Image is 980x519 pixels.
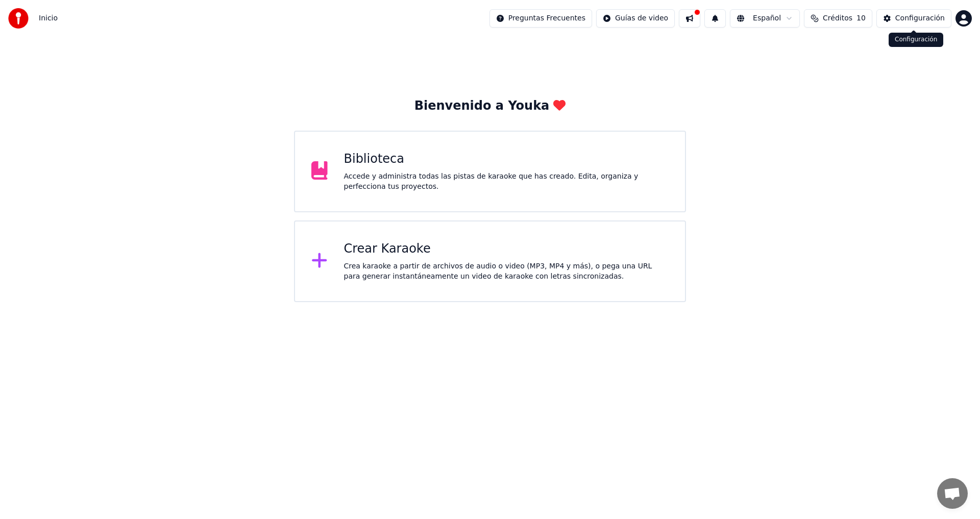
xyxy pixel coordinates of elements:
[596,9,675,28] button: Guías de video
[876,9,951,28] button: Configuración
[804,9,872,28] button: Créditos10
[489,9,592,28] button: Preguntas Frecuentes
[856,13,866,23] span: 10
[823,13,852,23] span: Créditos
[39,13,58,23] span: Inicio
[414,98,566,114] div: Bienvenido a Youka
[344,241,669,257] div: Crear Karaoke
[39,13,58,23] nav: breadcrumb
[889,33,943,47] div: Configuración
[344,171,669,192] div: Accede y administra todas las pistas de karaoke que has creado. Edita, organiza y perfecciona tus...
[344,151,669,167] div: Biblioteca
[344,261,669,282] div: Crea karaoke a partir de archivos de audio o video (MP3, MP4 y más), o pega una URL para generar ...
[8,8,29,29] img: youka
[895,13,945,23] div: Configuración
[937,478,968,509] div: Chat abierto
